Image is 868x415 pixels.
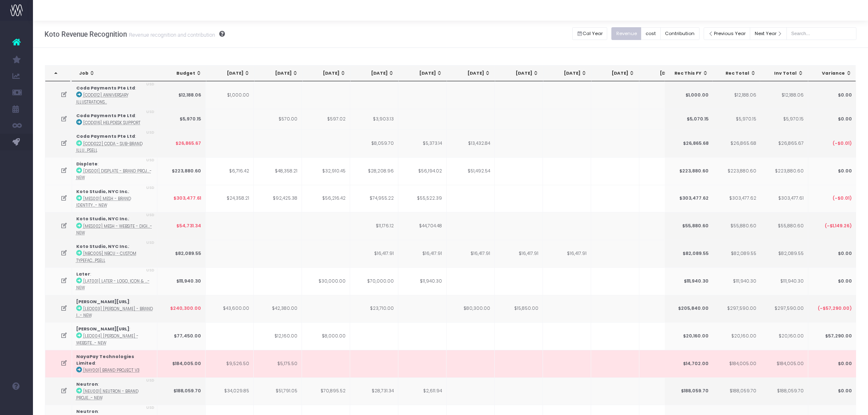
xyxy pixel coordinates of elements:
[572,25,612,42] div: Small button group
[664,350,713,377] td: $14,702.00
[72,240,157,267] td: :
[76,133,135,139] strong: Coda Payments Pte Ltd
[83,120,140,125] abbr: [COD016] Helpdesk Support
[760,109,808,130] td: $5,970.15
[254,322,302,350] td: $12,160.00
[146,82,154,87] span: USD
[72,267,157,295] td: :
[302,109,350,130] td: $597.02
[808,157,856,185] td: $0.00
[157,185,206,212] td: $303,477.61
[398,157,447,185] td: $56,194.02
[398,377,447,405] td: $2,611.94
[664,185,713,212] td: $303,477.62
[350,130,398,157] td: $8,059.70
[712,212,760,240] td: $55,880.60
[127,30,215,38] small: Revenue recognition and contribution
[76,85,135,91] strong: Coda Payments Pte Ltd
[712,295,760,323] td: $297,590.00
[10,398,23,411] img: images/default_profile_image.png
[302,185,350,212] td: $56,216.42
[664,130,713,157] td: $26,865.68
[166,70,202,77] div: Budget
[76,113,135,119] strong: Coda Payments Pte Ltd
[750,27,787,40] button: Next Year
[712,157,760,185] td: $223,880.60
[712,322,760,350] td: $20,160.00
[350,109,398,130] td: $3,903.13
[447,130,495,157] td: $13,432.84
[76,243,129,250] strong: Koto Studio, NYC Inc.
[815,70,852,77] div: Variance
[713,66,761,81] th: Rec Total: activate to sort column ascending
[454,70,491,77] div: [DATE]
[262,70,298,77] div: [DATE]
[660,27,700,40] button: Contribution
[495,295,543,323] td: $15,850.00
[157,322,206,350] td: $77,450.00
[447,66,495,81] th: Sep 25: activate to sort column ascending
[302,267,350,295] td: $30,000.00
[767,70,804,77] div: Inv Total
[157,267,206,295] td: $111,940.30
[76,161,98,167] strong: Displate
[760,377,808,405] td: $188,059.70
[664,240,713,267] td: $82,089.55
[664,212,713,240] td: $55,880.60
[76,196,131,208] abbr: [MES001] Mesh - Brand Identity - Brand - New
[664,295,713,323] td: $205,840.00
[398,240,447,267] td: $16,417.91
[76,251,136,263] abbr: [NBC005] NBCU - Custom Typeface - Brand - Upsell
[808,81,856,109] td: $0.00
[76,278,150,290] abbr: [LAT001] Later - Logo, Icon & Shape System - Brand - New
[302,157,350,185] td: $32,910.45
[254,185,302,212] td: $92,425.38
[398,185,447,212] td: $55,522.39
[664,267,713,295] td: $111,940.30
[157,295,206,323] td: $240,300.00
[302,377,350,405] td: $70,895.52
[406,70,442,77] div: [DATE]
[351,66,399,81] th: Jul 25: activate to sort column ascending
[254,350,302,377] td: $5,175.50
[72,130,157,157] td: :
[157,212,206,240] td: $54,731.34
[350,377,398,405] td: $28,731.34
[817,305,852,312] span: (-$57,290.00)
[72,81,157,109] td: :
[206,81,254,109] td: $1,000.00
[76,168,152,180] abbr: [DIS001] Displate - Brand Project - Brand - New
[704,27,751,40] button: Previous Year
[146,405,154,411] span: USD
[350,157,398,185] td: $28,208.96
[712,81,760,109] td: $12,188.06
[72,322,157,350] td: :
[543,66,592,81] th: Nov 25: activate to sort column ascending
[157,377,206,405] td: $188,059.70
[611,25,703,42] div: Small button group
[760,267,808,295] td: $111,940.30
[350,240,398,267] td: $16,417.91
[808,350,856,377] td: $0.00
[447,157,495,185] td: $51,492.54
[72,109,157,130] td: :
[254,109,302,130] td: $570.00
[808,377,856,405] td: $0.00
[350,295,398,323] td: $23,710.00
[760,81,808,109] td: $12,188.06
[44,30,225,38] h3: Koto Revenue Recognition
[664,109,713,130] td: $5,070.15
[760,130,808,157] td: $26,865.67
[599,70,635,77] div: [DATE]
[76,306,153,318] abbr: [LEO003] Leonardo.ai - Brand Identity - Brand - New
[254,377,302,405] td: $51,791.05
[72,185,157,212] td: :
[712,240,760,267] td: $82,089.55
[399,66,447,81] th: Aug 25: activate to sort column ascending
[495,240,543,267] td: $16,417.91
[712,377,760,405] td: $188,059.70
[146,212,154,218] span: USD
[76,271,90,277] strong: Later
[310,70,346,77] div: [DATE]
[503,70,539,77] div: [DATE]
